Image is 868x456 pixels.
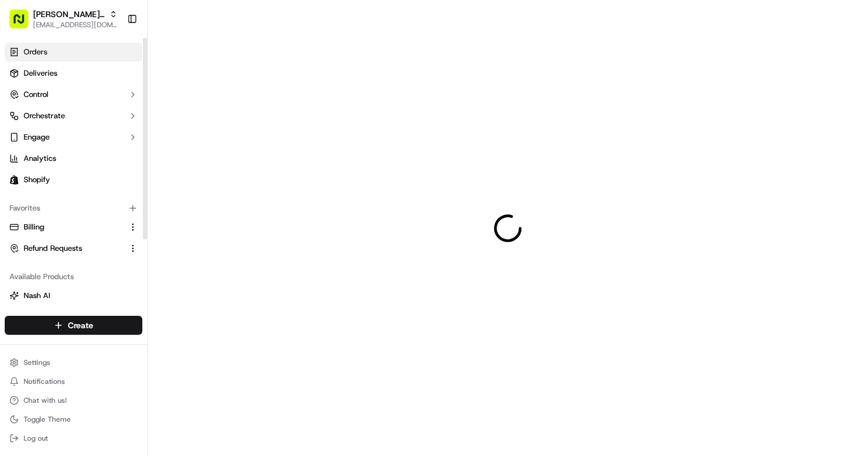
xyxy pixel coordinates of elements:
span: Engage [24,132,50,143]
a: Orders [5,43,142,62]
button: [PERSON_NAME] MTL [33,8,105,20]
button: Log out [5,430,142,447]
span: Orchestrate [24,111,65,121]
a: Powered byPylon [83,293,143,302]
button: [EMAIL_ADDRESS][DOMAIN_NAME] [33,20,118,30]
div: Past conversations [12,154,79,163]
input: Got a question? Start typing here... [31,76,213,89]
button: Engage [5,128,142,147]
div: Available Products [5,267,142,286]
p: Welcome 👋 [12,47,215,66]
a: Shopify [5,170,142,189]
span: • [98,215,102,225]
button: Nash AI [5,286,142,305]
span: Shopify [24,174,50,185]
img: Masood Aslam [12,204,31,223]
span: Deliveries [24,68,57,79]
div: We're available if you need us! [53,125,162,134]
span: Knowledge Base [24,264,90,276]
span: Billing [24,222,44,232]
a: Analytics [5,149,142,168]
button: Control [5,85,142,104]
button: Billing [5,218,142,237]
a: 💻API Documentation [95,260,194,281]
div: 📗 [12,266,21,275]
img: 1736555255976-a54dd68f-1ca7-489b-9aae-adbdc363a1c4 [24,184,33,193]
span: Pylon [118,293,143,302]
span: Toggle Theme [24,415,71,424]
span: Settings [24,358,50,367]
span: [PERSON_NAME] [37,183,96,193]
span: Notifications [24,377,65,386]
img: 9188753566659_6852d8bf1fb38e338040_72.png [25,113,46,134]
a: Nash AI [9,290,138,301]
button: Notifications [5,373,142,390]
span: Analytics [24,153,56,164]
button: Orchestrate [5,106,142,125]
span: Nash AI [24,290,50,301]
span: API Documentation [112,264,190,276]
span: Chat with us! [24,396,67,405]
img: Nash [12,12,35,35]
span: [DATE] [105,183,129,193]
button: Settings [5,354,142,371]
button: Toggle Theme [5,411,142,428]
img: Masood Aslam [12,172,31,191]
span: [DATE] [105,215,129,225]
img: 1736555255976-a54dd68f-1ca7-489b-9aae-adbdc363a1c4 [24,216,33,225]
div: Start new chat [53,113,194,125]
a: Deliveries [5,64,142,83]
span: Refund Requests [24,243,82,254]
button: Chat with us! [5,392,142,409]
div: 💻 [100,266,109,275]
button: [PERSON_NAME] MTL[EMAIL_ADDRESS][DOMAIN_NAME] [5,5,122,33]
span: Control [24,89,48,100]
button: Create [5,316,142,335]
img: 1736555255976-a54dd68f-1ca7-489b-9aae-adbdc363a1c4 [12,113,33,134]
div: Favorites [5,199,142,218]
span: Create [68,319,93,331]
a: Refund Requests [9,243,123,254]
button: Start new chat [201,117,215,131]
a: Billing [9,222,123,232]
button: See all [183,151,215,166]
a: 📗Knowledge Base [7,260,95,281]
span: • [98,183,102,193]
span: [PERSON_NAME] [37,215,96,225]
span: Log out [24,434,48,443]
button: Refund Requests [5,239,142,258]
span: Orders [24,47,47,57]
img: Shopify logo [9,175,19,185]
